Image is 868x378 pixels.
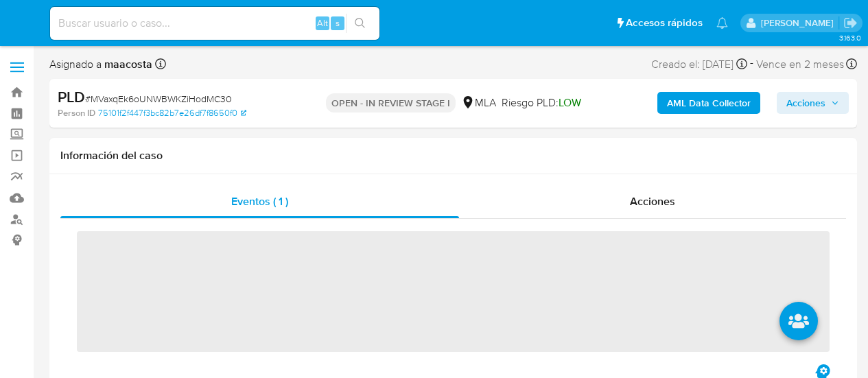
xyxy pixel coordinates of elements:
[716,17,728,29] a: Notificaciones
[626,16,703,30] span: Accesos rápidos
[786,92,825,114] span: Acciones
[651,55,747,73] div: Creado el: [DATE]
[346,14,374,33] button: search-icon
[85,92,232,106] span: # MVaxqEk6oUNWBWKZiHodMC30
[49,57,152,72] span: Asignado a
[102,56,152,72] b: maacosta
[756,57,844,72] span: Vence en 2 meses
[98,107,246,119] a: 75101f2f447f3bc82b7e26df7f8650f0
[502,95,581,110] span: Riesgo PLD:
[843,16,858,30] a: Salir
[630,193,675,209] span: Acciones
[657,92,760,114] button: AML Data Collector
[559,95,581,110] span: LOW
[761,16,838,29] p: maria.acosta@mercadolibre.com
[58,107,95,119] b: Person ID
[336,16,340,29] span: s
[461,95,496,110] div: MLA
[667,92,751,114] b: AML Data Collector
[777,92,849,114] button: Acciones
[231,193,288,209] span: Eventos ( 1 )
[326,93,456,113] p: OPEN - IN REVIEW STAGE I
[58,86,85,108] b: PLD
[750,55,753,73] span: -
[77,231,830,352] span: ‌
[60,149,846,163] h1: Información del caso
[50,14,379,32] input: Buscar usuario o caso...
[317,16,328,29] span: Alt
